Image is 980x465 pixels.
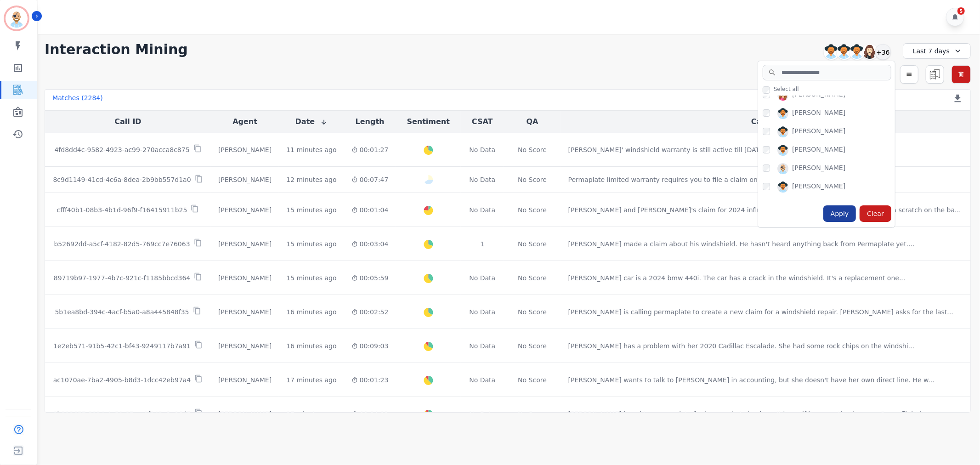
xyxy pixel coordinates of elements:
[860,205,891,222] div: Clear
[53,175,191,184] p: 8c9d1149-41cd-4c6a-8dea-2b9bb557d1a0
[351,145,389,154] div: 00:01:27
[792,163,845,174] div: [PERSON_NAME]
[351,375,389,385] div: 00:01:23
[54,145,189,154] p: 4fd8dd4c-9582-4923-ac99-270acca8c875
[792,126,845,137] div: [PERSON_NAME]
[472,116,493,127] button: CSAT
[518,239,547,249] div: No Score
[518,375,547,385] div: No Score
[468,205,497,215] div: No Data
[903,43,971,59] div: Last 7 days
[286,239,336,249] div: 15 minutes ago
[286,273,336,283] div: 15 minutes ago
[218,409,272,419] div: [PERSON_NAME]
[114,116,141,127] button: Call ID
[218,375,272,385] div: [PERSON_NAME]
[218,205,272,215] div: [PERSON_NAME]
[518,409,547,419] div: No Score
[351,175,389,184] div: 00:07:47
[55,307,189,317] p: 5b1ea8bd-394c-4acf-b5a0-a8a445848f35
[407,116,450,127] button: Sentiment
[468,239,497,249] div: 1
[468,375,497,385] div: No Data
[45,41,188,58] h1: Interaction Mining
[468,341,497,351] div: No Data
[53,341,191,351] p: 1e2eb571-91b5-42c1-bf43-9249117b7a91
[568,175,870,184] div: Permaplate limited warranty requires you to file a claim online [DATE] of noticing a damage ...
[52,93,103,106] div: Matches ( 2284 )
[774,85,799,93] span: Select all
[568,409,928,419] div: [PERSON_NAME] bought a permaplate for her car, but she doesn't know if it covers the damage. Perm...
[792,181,845,193] div: [PERSON_NAME]
[568,239,915,249] div: [PERSON_NAME] made a claim about his windshield. He hasn't heard anything back from Permaplate ye...
[53,409,191,419] p: 0b312657-5024-4a51-87ae-9f043e2a96d5
[54,273,191,283] p: 89719b97-1977-4b7c-921c-f1185bbcd364
[286,205,336,215] div: 15 minutes ago
[286,375,336,385] div: 17 minutes ago
[351,341,389,351] div: 00:09:03
[286,145,336,154] div: 11 minutes ago
[568,145,895,154] div: [PERSON_NAME]' windshield warranty is still active till [DATE]. [PERSON_NAME] is going to speak t...
[823,205,856,222] div: Apply
[527,116,538,127] button: QA
[351,273,389,283] div: 00:05:59
[351,409,389,419] div: 00:04:02
[518,341,547,351] div: No Score
[54,239,190,249] p: b52692dd-a5cf-4182-82d5-769cc7e76063
[218,341,272,351] div: [PERSON_NAME]
[57,205,187,215] p: cfff40b1-08b3-4b1d-96f9-f16415911b25
[518,205,547,215] div: No Score
[218,175,272,184] div: [PERSON_NAME]
[468,307,497,317] div: No Data
[792,108,845,119] div: [PERSON_NAME]
[518,273,547,283] div: No Score
[518,307,547,317] div: No Score
[286,307,336,317] div: 16 minutes ago
[218,239,272,249] div: [PERSON_NAME]
[468,175,497,184] div: No Data
[286,341,336,351] div: 16 minutes ago
[875,44,891,60] div: +36
[351,205,389,215] div: 00:01:04
[468,145,497,154] div: No Data
[568,273,906,283] div: [PERSON_NAME] car is a 2024 bmw 440i. The car has a crack in the windshield. It's a replacement o...
[295,116,328,127] button: Date
[351,307,389,317] div: 00:02:52
[518,145,547,154] div: No Score
[792,145,845,156] div: [PERSON_NAME]
[218,307,272,317] div: [PERSON_NAME]
[286,409,336,419] div: 17 minutes ago
[53,375,191,385] p: ac1070ae-7ba2-4905-b8d3-1dcc42eb97a4
[568,307,953,317] div: [PERSON_NAME] is calling permaplate to create a new claim for a windshield repair. [PERSON_NAME] ...
[518,175,547,184] div: No Score
[751,116,808,127] button: Call Summary
[957,7,965,15] div: 5
[356,116,385,127] button: Length
[568,205,961,215] div: [PERSON_NAME] and [PERSON_NAME]'s claim for 2024 infinity qx 60 was denied because there was a sc...
[468,273,497,283] div: No Data
[6,7,28,29] img: Bordered avatar
[568,341,915,351] div: [PERSON_NAME] has a problem with her 2020 Cadillac Escalade. She had some rock chips on the winds...
[286,175,336,184] div: 12 minutes ago
[468,409,497,419] div: No Data
[218,145,272,154] div: [PERSON_NAME]
[351,239,389,249] div: 00:03:04
[218,273,272,283] div: [PERSON_NAME]
[232,116,257,127] button: Agent
[568,375,935,385] div: [PERSON_NAME] wants to talk to [PERSON_NAME] in accounting, but she doesn't have her own direct l...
